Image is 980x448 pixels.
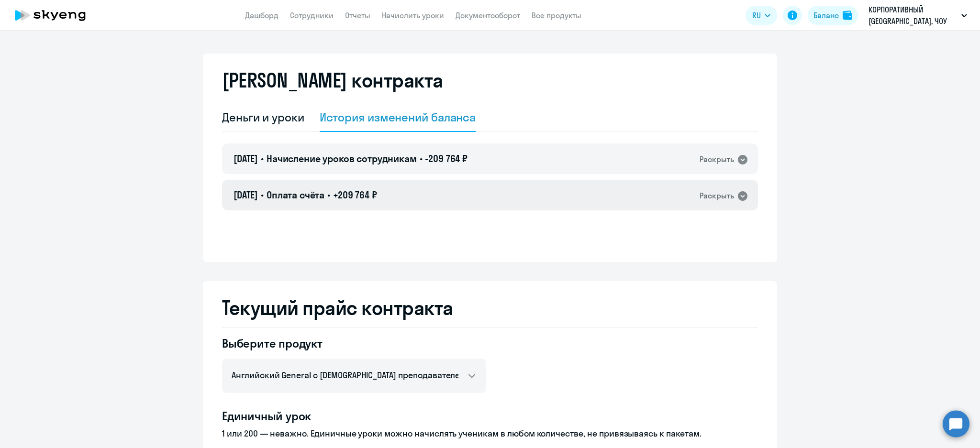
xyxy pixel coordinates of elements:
[864,4,972,27] button: КОРПОРАТИВНЫЙ [GEOGRAPHIC_DATA], ЧОУ ДПО, Предоплата 2025
[222,336,486,351] h4: Выберите продукт
[290,11,334,20] a: Сотрудники
[267,153,417,164] span: Начисление уроков сотрудникам
[222,408,758,424] h4: Единичный урок
[808,6,858,25] button: Балансbalance
[222,69,443,92] h2: [PERSON_NAME] контракта
[222,109,304,125] div: Деньги и уроки
[261,153,264,164] span: •
[813,10,839,21] div: Баланс
[752,10,761,21] span: RU
[245,11,278,20] a: Дашборд
[382,11,444,20] a: Начислить уроки
[267,189,324,201] span: Оплата счёта
[532,11,581,20] a: Все продукты
[456,11,520,20] a: Документооборот
[222,427,758,440] p: 1 или 200 — неважно. Единичные уроки можно начислять ученикам в любом количестве, не привязываясь...
[333,189,377,201] span: +209 764 ₽
[327,189,330,201] span: •
[843,11,852,20] img: balance
[261,189,264,201] span: •
[234,189,258,201] span: [DATE]
[869,4,958,27] p: КОРПОРАТИВНЫЙ [GEOGRAPHIC_DATA], ЧОУ ДПО, Предоплата 2025
[222,296,758,319] h2: Текущий прайс контракта
[700,153,734,165] div: Раскрыть
[345,11,370,20] a: Отчеты
[420,153,423,164] span: •
[320,109,476,125] div: История изменений баланса
[700,190,734,202] div: Раскрыть
[234,153,258,164] span: [DATE]
[746,6,777,25] button: RU
[425,153,468,164] span: -209 764 ₽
